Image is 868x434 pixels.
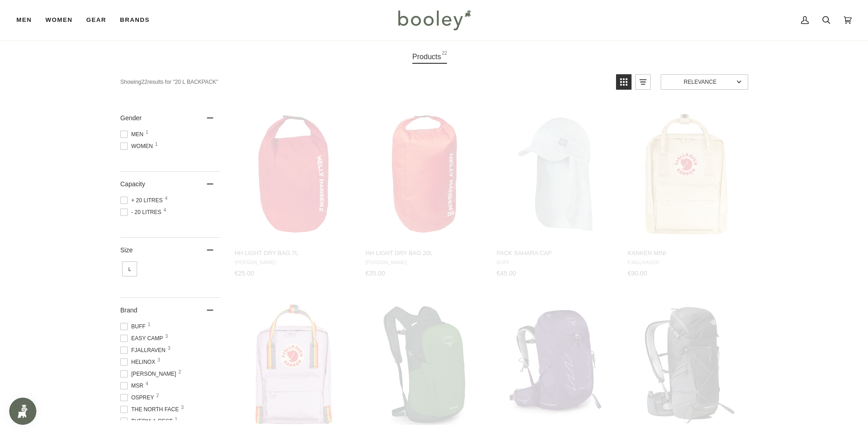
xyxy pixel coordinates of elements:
[120,405,181,414] span: The North Face
[120,393,157,402] span: Osprey
[120,246,133,254] span: Size
[168,346,170,351] span: 3
[120,114,142,122] span: Gender
[120,370,179,378] span: [PERSON_NAME]
[141,79,147,85] b: 22
[156,393,159,398] span: 2
[120,382,146,390] span: MSR
[181,405,184,410] span: 3
[120,358,158,366] span: Helinox
[120,196,165,204] span: + 20 Litres
[442,51,447,63] span: 22
[120,142,155,150] span: Women
[394,7,474,33] img: Booley
[120,306,137,314] span: Brand
[175,417,177,422] span: 1
[165,196,168,201] span: 4
[661,74,748,90] a: Sort options
[165,334,168,339] span: 3
[120,346,168,354] span: Fjallraven
[122,261,137,276] span: Size: L
[120,208,164,216] span: - 20 Litres
[120,417,175,425] span: Therm-a-Rest
[635,74,651,90] a: View list mode
[145,130,148,135] span: 1
[120,180,145,188] span: Capacity
[120,334,166,342] span: Easy Camp
[157,358,160,363] span: 3
[667,79,734,85] span: Relevance
[120,15,149,25] span: Brands
[120,74,609,90] div: Showing results for " "
[164,208,166,213] span: 4
[16,15,32,25] span: Men
[9,398,36,425] iframe: Button to open loyalty program pop-up
[86,15,106,25] span: Gear
[155,142,158,147] span: 1
[120,322,148,331] span: Buff
[148,322,150,327] span: 1
[120,130,146,138] span: Men
[178,370,181,374] span: 2
[616,74,632,90] a: View grid mode
[46,15,72,25] span: Women
[412,51,447,64] a: View Products Tab
[145,382,148,386] span: 4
